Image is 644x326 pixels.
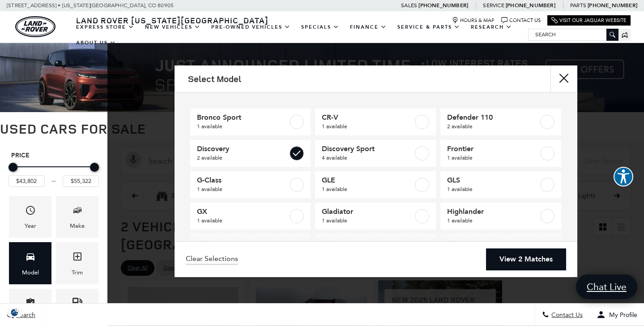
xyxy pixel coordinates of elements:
[197,185,288,194] span: 1 available
[576,274,637,299] a: Chat Live
[197,207,288,216] span: GX
[322,239,413,248] span: Q3
[322,153,413,162] span: 4 available
[11,152,96,160] h5: Price
[315,140,436,167] a: Discovery Sport4 available
[447,144,538,153] span: Frontier
[140,19,206,35] a: New Vehicles
[345,19,392,35] a: Finance
[190,109,311,135] a: Bronco Sport1 available
[322,176,413,185] span: GLE
[9,242,51,284] div: ModelModel
[56,196,98,238] div: MakeMake
[4,308,25,317] section: Click to Open Cookie Consent Modal
[506,2,555,9] a: [PHONE_NUMBER]
[206,19,296,35] a: Pre-Owned Vehicles
[72,268,83,278] div: Trim
[570,2,586,9] span: Parts
[315,109,436,135] a: CR-V1 available
[447,122,538,131] span: 2 available
[550,65,577,92] button: Close
[197,144,288,153] span: Discovery
[322,144,413,153] span: Discovery Sport
[483,2,504,9] span: Service
[4,308,25,317] img: Opt-Out Icon
[197,113,288,122] span: Bronco Sport
[190,203,311,230] a: GX1 available
[72,296,83,314] span: Fueltype
[486,248,566,270] a: View 2 Matches
[614,167,633,188] aside: Accessibility Help Desk
[440,171,561,198] a: GLS1 available
[63,175,99,187] input: Maximum
[76,15,269,26] span: Land Rover [US_STATE][GEOGRAPHIC_DATA]
[190,234,311,261] a: LR41 available
[71,15,274,26] a: Land Rover [US_STATE][GEOGRAPHIC_DATA]
[322,185,413,194] span: 1 available
[197,122,288,131] span: 1 available
[7,2,174,9] a: [STREET_ADDRESS] • [US_STATE][GEOGRAPHIC_DATA], CO 80905
[447,113,538,122] span: Defender 110
[447,153,538,162] span: 1 available
[25,249,36,267] span: Model
[322,216,413,225] span: 1 available
[25,203,36,221] span: Year
[190,171,311,198] a: G-Class1 available
[440,140,561,167] a: Frontier1 available
[452,17,495,24] a: Hours & Map
[22,268,39,278] div: Model
[197,176,288,185] span: G-Class
[447,216,538,225] span: 1 available
[71,35,121,51] a: About Us
[315,203,436,230] a: Gladiator1 available
[190,140,311,167] a: Discovery2 available
[447,239,538,248] span: Q5
[440,109,561,135] a: Defender 1102 available
[501,17,541,24] a: Contact Us
[15,16,55,37] img: Land Rover
[15,16,55,37] a: land-rover
[447,207,538,216] span: Highlander
[197,216,288,225] span: 1 available
[25,296,36,314] span: Features
[392,19,465,35] a: Service & Parts
[447,185,538,194] span: 1 available
[529,29,618,40] input: Search
[188,74,241,84] h2: Select Model
[447,176,538,185] span: GLS
[440,203,561,230] a: Highlander1 available
[186,254,238,265] a: Clear Selections
[9,160,99,187] div: Price
[401,2,417,9] span: Sales
[322,113,413,122] span: CR-V
[56,242,98,284] div: TrimTrim
[296,19,345,35] a: Specials
[614,167,633,187] button: Explore your accessibility options
[72,203,83,221] span: Make
[440,234,561,261] a: Q51 available
[418,2,468,9] a: [PHONE_NUMBER]
[197,239,288,248] span: LR4
[315,234,436,261] a: Q31 available
[71,19,140,35] a: EXPRESS STORE
[549,311,583,319] span: Contact Us
[70,221,85,231] div: Make
[590,304,644,326] button: Open user profile menu
[197,153,288,162] span: 2 available
[322,122,413,131] span: 1 available
[315,171,436,198] a: GLE1 available
[90,163,99,172] div: Maximum Price
[551,17,627,24] a: Visit Our Jaguar Website
[71,19,528,51] nav: Main Navigation
[322,207,413,216] span: Gladiator
[588,2,637,9] a: [PHONE_NUMBER]
[582,281,631,293] span: Chat Live
[465,19,517,35] a: Research
[606,311,637,319] span: My Profile
[9,196,51,238] div: YearYear
[25,221,36,231] div: Year
[9,163,17,172] div: Minimum Price
[9,175,45,187] input: Minimum
[72,249,83,267] span: Trim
